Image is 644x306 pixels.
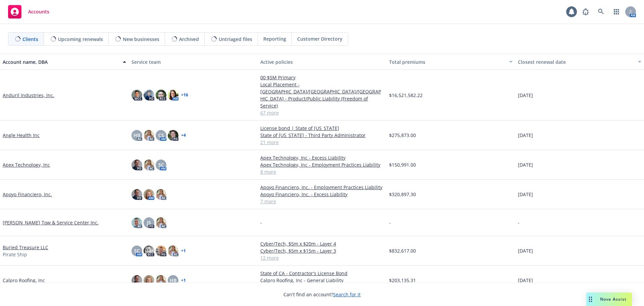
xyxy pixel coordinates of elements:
[134,247,140,254] span: SC
[3,219,99,226] a: [PERSON_NAME] Tow & Service Center Inc.
[168,90,178,100] img: photo
[144,246,154,256] img: photo
[333,291,361,298] a: Search for it
[297,35,342,42] span: Customer Directory
[260,58,384,65] div: Active policies
[181,278,186,282] a: + 1
[144,160,154,170] img: photo
[389,219,391,226] span: -
[131,160,142,170] img: photo
[147,219,151,226] span: JS
[518,277,533,284] span: [DATE]
[518,161,533,168] span: [DATE]
[3,277,45,284] a: Calpro Roofing, Inc
[181,133,186,137] a: + 4
[260,81,384,109] a: Local Placement - [GEOGRAPHIC_DATA]/[GEOGRAPHIC_DATA]/[GEOGRAPHIC_DATA] - Product/Public Liabilit...
[219,36,252,43] span: Untriaged files
[156,189,166,200] img: photo
[260,247,384,254] a: Cyber/Tech, $5m x $15m - Layer 3
[144,275,154,286] img: photo
[158,132,164,139] span: CS
[260,132,384,139] a: State of [US_STATE] - Third Party Administrator
[260,168,384,175] a: 8 more
[3,58,119,65] div: Account name, DBA
[28,9,49,14] span: Accounts
[3,191,52,198] a: Apoyo Financiero, Inc.
[3,92,54,99] a: Anduril Industries, Inc.
[179,36,199,43] span: Archived
[260,240,384,247] a: Cyber/Tech, $5m x $20m - Layer 4
[144,130,154,141] img: photo
[518,132,533,139] span: [DATE]
[260,154,384,161] a: Apex Technology, Inc - Excess Liability
[260,254,384,261] a: 12 more
[260,219,262,226] span: -
[389,132,416,139] span: $275,873.00
[263,35,286,42] span: Reporting
[131,217,142,228] img: photo
[260,277,384,284] a: Calpro Roofing, Inc - General Liability
[131,275,142,286] img: photo
[156,217,166,228] img: photo
[260,109,384,116] a: 67 more
[260,139,384,146] a: 21 more
[260,191,384,198] a: Apoyo Financiero, Inc. - Excess Liability
[260,125,384,132] a: License bond | State of [US_STATE]
[260,198,384,205] a: 7 more
[168,130,178,141] img: photo
[168,246,178,256] img: photo
[610,5,623,18] a: Switch app
[156,275,166,286] img: photo
[518,219,520,226] span: -
[389,58,505,65] div: Total premiums
[518,58,634,65] div: Closest renewal date
[518,92,533,99] span: [DATE]
[518,191,533,198] span: [DATE]
[389,277,416,284] span: $203,135.31
[389,161,416,168] span: $150,991.00
[389,247,416,254] span: $832,617.00
[3,132,40,139] a: Angle Health Inc
[129,54,258,70] button: Service team
[579,5,592,18] a: Report a Bug
[3,244,48,251] a: Buried Treasure LLC
[518,247,533,254] span: [DATE]
[133,132,140,139] span: HB
[3,161,50,168] a: Apex Technology, Inc
[386,54,515,70] button: Total premiums
[144,189,154,200] img: photo
[260,161,384,168] a: Apex Technology, Inc - Employment Practices Liability
[260,74,384,81] a: 00 $5M Primary
[22,36,38,43] span: Clients
[181,249,186,253] a: + 1
[131,58,255,65] div: Service team
[283,291,361,298] span: Can't find an account?
[586,293,595,306] div: Drag to move
[515,54,644,70] button: Closest renewal date
[600,296,627,302] span: Nova Assist
[156,246,166,256] img: photo
[3,251,27,258] span: Pirate Ship
[131,189,142,200] img: photo
[156,90,166,100] img: photo
[258,54,386,70] button: Active policies
[586,293,632,306] button: Nova Assist
[594,5,608,18] a: Search
[123,36,159,43] span: New businesses
[131,90,142,100] img: photo
[260,270,384,277] a: State of CA - Contractor's License Bond
[170,277,176,284] span: HB
[181,93,188,97] a: + 16
[144,90,154,100] img: photo
[389,191,416,198] span: $320,897.30
[5,2,52,21] a: Accounts
[158,161,164,168] span: SC
[58,36,103,43] span: Upcoming renewals
[260,184,384,191] a: Apoyo Financiero, Inc. - Employment Practices Liability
